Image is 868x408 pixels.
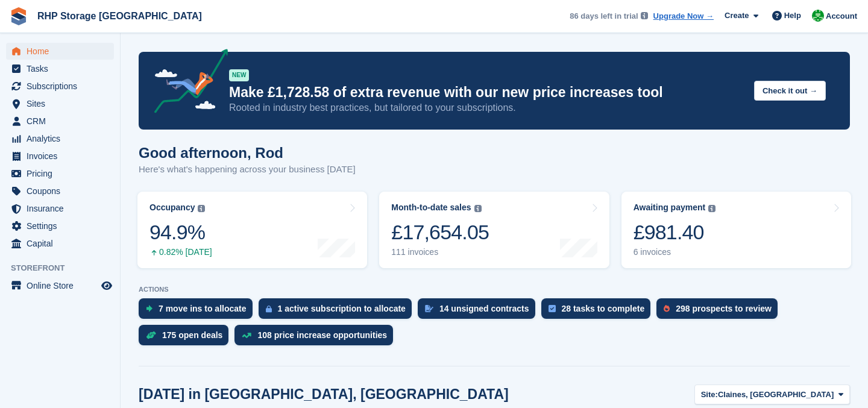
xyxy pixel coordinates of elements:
[6,130,114,147] a: menu
[676,304,772,313] div: 298 prospects to review
[27,95,99,112] span: Sites
[146,331,156,339] img: deal-1b604bf984904fb50ccaf53a9ad4b4a5d6e5aea283cecdc64d6e3604feb123c2.svg
[27,200,99,217] span: Insurance
[99,278,114,293] a: Preview store
[474,205,482,212] img: icon-info-grey-7440780725fd019a000dd9b08b2336e03edf1995a4989e88bcd33f0948082b44.svg
[6,218,114,234] a: menu
[718,389,834,401] span: Claines, [GEOGRAPHIC_DATA]
[439,304,529,313] div: 14 unsigned contracts
[149,202,195,213] div: Occupancy
[784,10,801,22] span: Help
[149,247,212,257] div: 0.82% [DATE]
[6,60,114,77] a: menu
[257,330,387,340] div: 108 price increase opportunities
[391,202,471,213] div: Month-to-date sales
[278,304,406,313] div: 1 active subscription to allocate
[259,298,418,325] a: 1 active subscription to allocate
[418,298,541,325] a: 14 unsigned contracts
[812,10,824,22] img: Rod
[229,84,744,101] p: Make £1,728.58 of extra revenue with our new price increases tool
[641,12,648,19] img: icon-info-grey-7440780725fd019a000dd9b08b2336e03edf1995a4989e88bcd33f0948082b44.svg
[826,10,857,22] span: Account
[653,10,714,22] a: Upgrade Now →
[27,148,99,165] span: Invoices
[27,235,99,252] span: Capital
[27,43,99,60] span: Home
[146,305,153,312] img: move_ins_to_allocate_icon-fdf77a2bb77ea45bf5b3d319d69a93e2d87916cf1d5bf7949dd705db3b84f3ca.svg
[6,183,114,199] a: menu
[6,165,114,182] a: menu
[708,205,715,212] img: icon-info-grey-7440780725fd019a000dd9b08b2336e03edf1995a4989e88bcd33f0948082b44.svg
[229,101,744,115] p: Rooted in industry best practices, but tailored to your subscriptions.
[242,333,251,338] img: price_increase_opportunities-93ffe204e8149a01c8c9dc8f82e8f89637d9d84a8eef4429ea346261dce0b2c0.svg
[562,304,645,313] div: 28 tasks to complete
[162,330,222,340] div: 175 open deals
[198,205,205,212] img: icon-info-grey-7440780725fd019a000dd9b08b2336e03edf1995a4989e88bcd33f0948082b44.svg
[6,113,114,130] a: menu
[159,304,247,313] div: 7 move ins to allocate
[725,10,749,22] span: Create
[139,298,259,325] a: 7 move ins to allocate
[27,218,99,234] span: Settings
[234,325,399,351] a: 108 price increase opportunities
[754,81,826,101] button: Check it out →
[6,78,114,95] a: menu
[137,192,367,268] a: Occupancy 94.9% 0.82% [DATE]
[139,163,356,177] p: Here's what's happening across your business [DATE]
[541,298,657,325] a: 28 tasks to complete
[425,305,433,312] img: contract_signature_icon-13c848040528278c33f63329250d36e43548de30e8caae1d1a13099fd9432cc5.svg
[391,220,489,245] div: £17,654.05
[27,165,99,182] span: Pricing
[144,49,228,118] img: price-adjustments-announcement-icon-8257ccfd72463d97f412b2fc003d46551f7dbcb40ab6d574587a9cd5c0d94...
[27,78,99,95] span: Subscriptions
[33,6,207,26] a: RHP Storage [GEOGRAPHIC_DATA]
[266,305,272,313] img: active_subscription_to_allocate_icon-d502201f5373d7db506a760aba3b589e785aa758c864c3986d89f69b8ff3...
[11,262,120,274] span: Storefront
[664,305,670,312] img: prospect-51fa495bee0391a8d652442698ab0144808aea92771e9ea1ae160a38d050c398.svg
[379,192,609,268] a: Month-to-date sales £17,654.05 111 invoices
[6,200,114,217] a: menu
[6,148,114,165] a: menu
[701,389,718,401] span: Site:
[139,286,850,293] p: ACTIONS
[621,192,851,268] a: Awaiting payment £981.40 6 invoices
[694,384,850,404] button: Site: Claines, [GEOGRAPHIC_DATA]
[10,7,28,25] img: stora-icon-8386f47178a22dfd0bd8f6a31ec36ba5ce8667c1dd55bd0f319d3a0aa187defe.svg
[549,305,556,312] img: task-75834270c22a3079a89374b754ae025e5fb1db73e45f91037f5363f120a921f8.svg
[391,247,489,257] div: 111 invoices
[6,43,114,60] a: menu
[6,277,114,294] a: menu
[27,113,99,130] span: CRM
[229,69,249,81] div: NEW
[656,298,784,325] a: 298 prospects to review
[570,10,638,22] span: 86 days left in trial
[634,202,706,213] div: Awaiting payment
[6,95,114,112] a: menu
[27,60,99,77] span: Tasks
[27,183,99,199] span: Coupons
[139,386,509,403] h2: [DATE] in [GEOGRAPHIC_DATA], [GEOGRAPHIC_DATA]
[149,220,212,245] div: 94.9%
[139,325,234,351] a: 175 open deals
[634,247,716,257] div: 6 invoices
[634,220,716,245] div: £981.40
[27,277,99,294] span: Online Store
[139,145,356,161] h1: Good afternoon, Rod
[27,130,99,147] span: Analytics
[6,235,114,252] a: menu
